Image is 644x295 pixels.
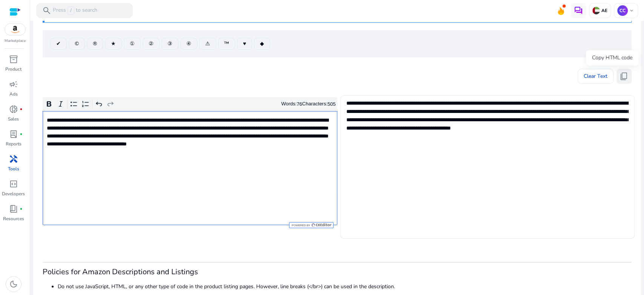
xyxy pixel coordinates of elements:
button: ™ [218,38,235,50]
button: ♥ [237,38,252,50]
button: ◆ [254,38,270,50]
span: keyboard_arrow_down [629,8,635,14]
span: ™ [224,40,229,48]
span: fiber_manual_record [20,108,23,111]
span: Clear Text [584,69,607,84]
span: ★ [111,40,116,48]
button: ★ [105,38,122,50]
p: Marketplace [5,38,26,44]
span: inventory_2 [9,55,18,64]
img: amazon.svg [5,24,25,35]
span: search [42,6,51,15]
span: content_copy [619,72,629,81]
button: content_copy [616,69,632,84]
button: Clear Text [578,69,613,84]
span: ♥ [243,40,246,48]
span: donut_small [9,105,18,114]
span: / [68,6,74,15]
p: Tools [8,165,19,172]
span: ✔ [56,40,61,48]
p: CC [617,5,628,16]
label: 76 [297,101,302,107]
span: Powered by [291,224,310,227]
button: ① [124,38,141,50]
p: Reports [6,141,22,147]
h3: Policies for Amazon Descriptions and Listings [43,267,632,276]
li: Do not use JavaScript, HTML, or any other type of code in the product listing pages. However, lin... [58,283,632,290]
span: campaign [9,80,18,89]
button: ✔ [50,38,67,50]
div: Words: Characters: [281,99,335,109]
span: fiber_manual_record [20,133,23,136]
span: ① [130,40,135,48]
span: handyman [9,154,18,164]
span: ⚠ [205,40,210,48]
p: Product [5,66,22,73]
img: ae.svg [592,7,600,14]
span: ◆ [260,40,264,48]
button: ② [143,38,160,50]
div: Rich Text Editor. Editing area: main. Press Alt+0 for help. [43,111,337,225]
div: Editor toolbar [43,97,337,111]
button: © [69,38,85,50]
span: ® [93,40,97,48]
span: ② [149,40,154,48]
span: code_blocks [9,179,18,188]
span: book_4 [9,204,18,213]
p: Press to search [53,6,97,15]
button: ® [87,38,103,50]
span: fiber_manual_record [20,207,23,210]
p: Ads [9,91,18,97]
span: lab_profile [9,130,18,139]
p: AE [600,8,607,14]
label: 505 [327,101,336,107]
button: ④ [180,38,197,50]
button: ⚠ [199,38,216,50]
p: Sales [8,116,19,122]
span: dark_mode [9,280,18,289]
span: ④ [186,40,191,48]
span: ③ [168,40,172,48]
span: © [75,40,79,48]
div: Copy HTML code [586,50,638,65]
button: ③ [161,38,178,50]
p: Resources [3,215,24,222]
p: Developers [2,190,25,197]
